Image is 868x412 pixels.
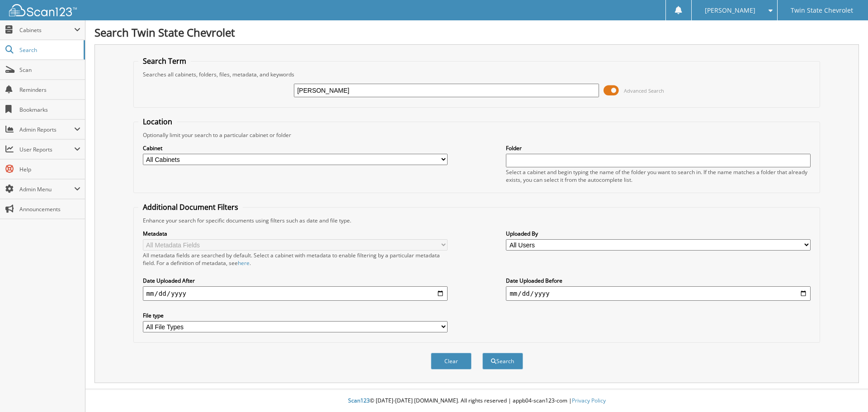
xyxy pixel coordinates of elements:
[85,390,868,412] div: © [DATE]-[DATE] [DOMAIN_NAME]. All rights reserved | appb04-scan123-com |
[19,86,80,94] span: Reminders
[705,8,755,13] span: [PERSON_NAME]
[19,46,79,54] span: Search
[138,217,816,224] div: Enhance your search for specific documents using filters such as date and file type.
[9,4,77,16] img: scan123-logo-white.svg
[143,251,448,267] div: All metadata fields are searched by default. Select a cabinet with metadata to enable filtering b...
[19,126,74,133] span: Admin Reports
[143,230,448,237] label: Metadata
[19,106,80,114] span: Bookmarks
[138,202,243,212] legend: Additional Document Filters
[138,71,816,78] div: Searches all cabinets, folders, files, metadata, and keywords
[143,286,448,301] input: start
[19,146,74,153] span: User Reports
[348,397,370,404] span: Scan123
[572,397,606,404] a: Privacy Policy
[143,312,448,319] label: File type
[143,277,448,284] label: Date Uploaded After
[19,166,80,173] span: Help
[138,131,816,139] div: Optionally limit your search to a particular cabinet or folder
[506,277,811,284] label: Date Uploaded Before
[138,117,177,127] legend: Location
[431,353,472,369] button: Clear
[506,144,811,152] label: Folder
[238,259,250,267] a: here
[506,230,811,237] label: Uploaded By
[506,286,811,301] input: end
[624,87,664,94] span: Advanced Search
[19,185,74,193] span: Admin Menu
[506,168,811,184] div: Select a cabinet and begin typing the name of the folder you want to search in. If the name match...
[19,26,74,34] span: Cabinets
[19,66,80,74] span: Scan
[94,25,859,40] h1: Search Twin State Chevrolet
[143,144,448,152] label: Cabinet
[791,8,853,13] span: Twin State Chevrolet
[482,353,523,369] button: Search
[19,205,80,213] span: Announcements
[138,56,191,66] legend: Search Term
